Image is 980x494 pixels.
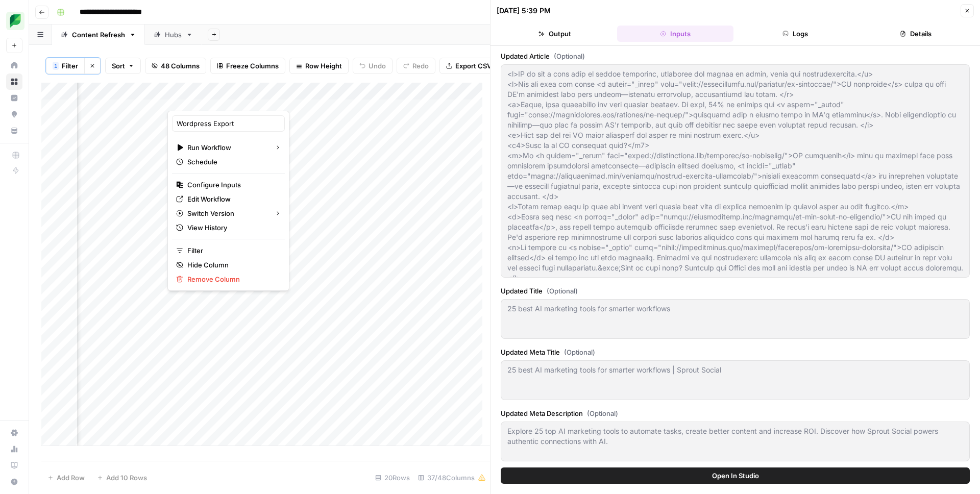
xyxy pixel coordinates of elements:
span: 1 [54,62,57,70]
button: Row Height [289,58,349,74]
label: Updated Article [501,51,970,61]
img: SproutSocial Logo [6,12,24,30]
span: Schedule [187,157,277,167]
label: Updated Meta Description [501,408,970,418]
a: Home [6,57,22,73]
a: Browse [6,73,22,90]
button: Open In Studio [501,467,970,484]
span: Add 10 Rows [106,473,147,483]
button: Logs [738,26,854,42]
button: 1Filter [46,58,84,74]
a: Settings [6,425,22,441]
a: Content Refresh [52,24,145,45]
button: Details [857,26,974,42]
div: Content Refresh [72,30,125,40]
button: Undo [353,58,393,74]
a: Learning Hub [6,457,22,474]
span: Export CSV [455,61,492,71]
button: Inputs [617,26,733,42]
span: Row Height [305,61,342,71]
a: Opportunities [6,106,22,122]
span: Undo [369,61,386,71]
span: Edit Workflow [187,194,277,204]
span: Sort [112,61,125,71]
textarea: Explore 25 top AI marketing tools to automate tasks, create better content and increase ROI. Disc... [507,426,963,447]
div: 37/48 Columns [414,470,490,486]
button: Export CSV [439,58,498,74]
span: 48 Columns [161,61,200,71]
span: Hide Column [187,260,277,270]
button: Help + Support [6,474,22,490]
button: Workspace: SproutSocial [6,8,22,34]
textarea: 25 best AI marketing tools for smarter workflows [507,304,963,314]
div: Hubs [165,30,182,40]
span: Redo [412,61,429,71]
span: (Optional) [547,286,578,296]
button: Output [497,26,613,42]
span: Open In Studio [712,471,759,481]
button: Add 10 Rows [91,470,153,486]
button: 48 Columns [145,58,206,74]
span: Switch Version [187,208,266,218]
span: (Optional) [554,51,585,61]
label: Updated Meta Title [501,347,970,357]
a: Usage [6,441,22,457]
button: Sort [105,58,141,74]
div: [DATE] 5:39 PM [497,6,551,16]
textarea: 25 best AI marketing tools for smarter workflows | Sprout Social [507,365,963,375]
span: Freeze Columns [226,61,279,71]
span: Configure Inputs [187,180,277,190]
span: (Optional) [564,347,595,357]
button: Redo [397,58,435,74]
span: (Optional) [587,408,618,418]
span: Filter [62,61,78,71]
span: Run Workflow [187,142,266,153]
span: View History [187,223,277,233]
span: Add Row [57,473,85,483]
button: Add Row [41,470,91,486]
label: Updated Title [501,286,970,296]
a: Your Data [6,122,22,139]
button: Freeze Columns [210,58,285,74]
div: 20 Rows [371,470,414,486]
span: Filter [187,245,277,256]
a: Hubs [145,24,202,45]
a: Insights [6,90,22,106]
span: Remove Column [187,274,277,284]
div: 1 [53,62,59,70]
